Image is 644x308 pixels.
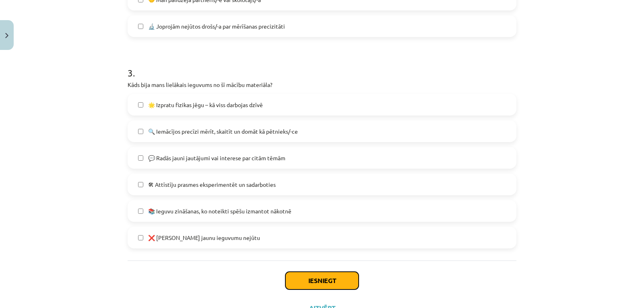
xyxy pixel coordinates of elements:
span: 🔍 Iemācījos precīzi mērīt, skaitīt un domāt kā pētnieks/-ce [148,127,298,136]
input: 🔍 Iemācījos precīzi mērīt, skaitīt un domāt kā pētnieks/-ce [138,129,143,134]
input: 💬 Radās jauni jautājumi vai interese par citām tēmām [138,155,143,161]
img: icon-close-lesson-0947bae3869378f0d4975bcd49f059093ad1ed9edebbc8119c70593378902aed.svg [5,33,8,38]
span: ❌ [PERSON_NAME] jaunu ieguvumu nejūtu [148,234,260,242]
button: Iesniegt [285,272,359,289]
h1: 3 . [128,53,516,78]
span: 💬 Radās jauni jautājumi vai interese par citām tēmām [148,154,285,162]
span: 📚 Ieguvu zināšanas, ko noteikti spēšu izmantot nākotnē [148,207,291,215]
input: 🔬 Joprojām nejūtos drošs/-a par mērīšanas precizitāti [138,24,143,29]
input: ❌ [PERSON_NAME] jaunu ieguvumu nejūtu [138,235,143,240]
input: 🛠 Attīstīju prasmes eksperimentēt un sadarboties [138,182,143,187]
span: 🔬 Joprojām nejūtos drošs/-a par mērīšanas precizitāti [148,22,285,31]
input: 📚 Ieguvu zināšanas, ko noteikti spēšu izmantot nākotnē [138,209,143,214]
span: 🛠 Attīstīju prasmes eksperimentēt un sadarboties [148,180,276,189]
span: 🌟 Izpratu fizikas jēgu – kā viss darbojas dzīvē [148,101,263,109]
p: Kāds bija mans lielākais ieguvums no šī mācību materiāla? [128,81,516,89]
input: 🌟 Izpratu fizikas jēgu – kā viss darbojas dzīvē [138,102,143,107]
